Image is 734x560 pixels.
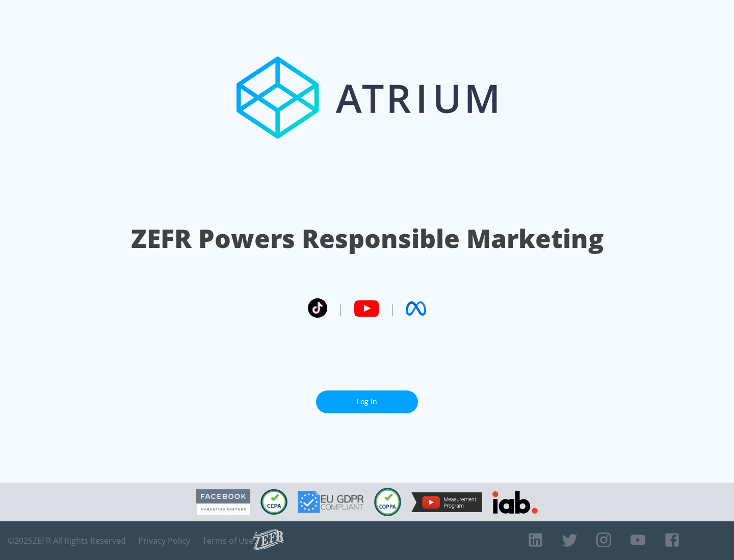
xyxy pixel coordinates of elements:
span: © 2025 ZEFR All Rights Reserved [8,536,126,546]
img: IAB [492,491,538,514]
img: COPPA Compliant [374,488,401,516]
img: GDPR Compliant [298,491,364,513]
span: | [389,301,396,316]
img: YouTube Measurement Program [411,492,482,512]
a: Log In [316,390,418,413]
img: CCPA Compliant [260,489,287,515]
img: Facebook Marketing Partner [196,489,250,515]
a: Privacy Policy [138,536,190,546]
h1: ZEFR Powers Responsible Marketing [131,221,604,256]
a: Terms of Use [202,536,253,546]
span: | [337,301,344,316]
